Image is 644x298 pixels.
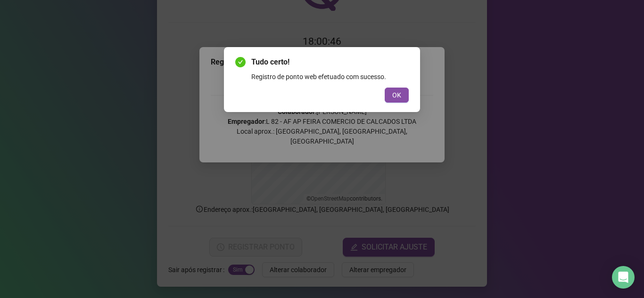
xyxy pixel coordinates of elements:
div: Registro de ponto web efetuado com sucesso. [251,72,409,82]
span: Tudo certo! [251,56,409,68]
span: check-circle [235,57,246,67]
button: OK [385,88,409,103]
div: Open Intercom Messenger [612,266,635,289]
span: OK [392,90,401,100]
